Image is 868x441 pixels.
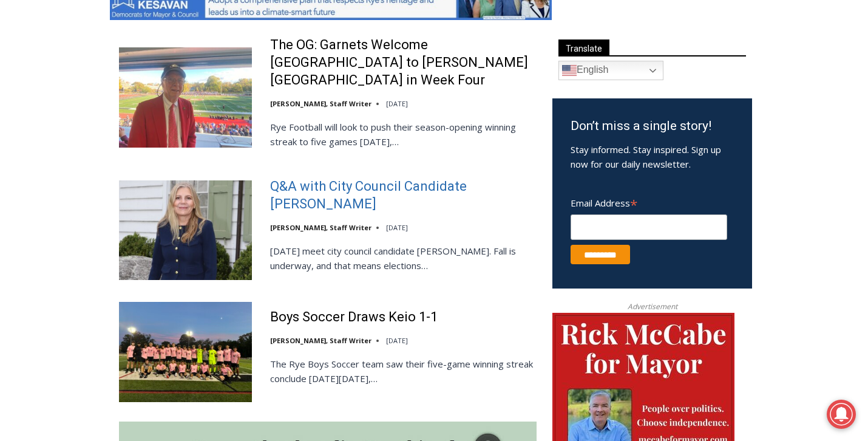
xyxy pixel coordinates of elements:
[615,301,690,312] span: Advertisement
[127,103,133,115] div: 2
[558,39,609,56] span: Translate
[270,120,537,149] p: Rye Football will look to push their season-opening winning streak to five games [DATE],…
[571,142,734,171] p: Stay informed. Stay inspired. Sign up now for our daily newsletter.
[270,36,537,89] a: The OG: Garnets Welcome [GEOGRAPHIC_DATA] to [PERSON_NAME][GEOGRAPHIC_DATA] in Week Four
[270,178,537,213] a: Q&A with City Council Candidate [PERSON_NAME]
[562,63,577,78] img: en
[386,99,408,108] time: [DATE]
[270,99,371,108] a: [PERSON_NAME], Staff Writer
[119,47,252,147] img: The OG: Garnets Welcome Yorktown to Nugent Stadium in Week Four
[142,103,147,115] div: 6
[270,223,371,232] a: [PERSON_NAME], Staff Writer
[270,244,537,273] p: [DATE] meet city council candidate [PERSON_NAME]. Fall is underway, and that means elections…
[292,118,588,151] a: Intern @ [DOMAIN_NAME]
[386,223,408,232] time: [DATE]
[386,336,408,345] time: [DATE]
[127,36,175,100] div: Birds of Prey: Falcon and hawk demos
[270,336,371,345] a: [PERSON_NAME], Staff Writer
[571,117,734,136] h3: Don’t miss a single story!
[136,103,139,115] div: /
[119,302,252,402] img: Boys Soccer Draws Keio 1-1
[10,122,161,150] h4: [PERSON_NAME] Read Sanctuary Fall Fest: [DATE]
[119,180,252,280] img: Q&A with City Council Candidate Maria Tufvesson Shuck
[270,309,438,326] a: Boys Soccer Draws Keio 1-1
[1,121,181,151] a: [PERSON_NAME] Read Sanctuary Fall Fest: [DATE]
[558,61,663,80] a: English
[270,357,537,386] p: The Rye Boys Soccer team saw their five-game winning streak conclude [DATE][DATE],…
[307,1,574,118] div: "The first chef I interviewed talked about coming to [GEOGRAPHIC_DATA] from [GEOGRAPHIC_DATA] in ...
[571,191,727,213] label: Email Address
[317,121,563,148] span: Intern @ [DOMAIN_NAME]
